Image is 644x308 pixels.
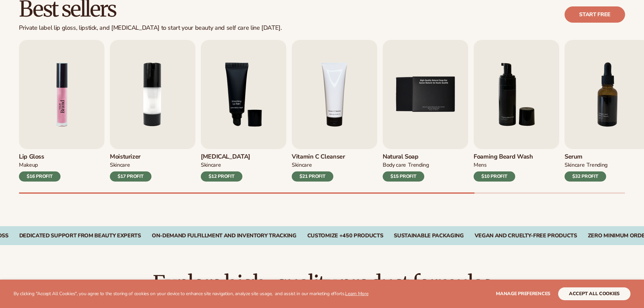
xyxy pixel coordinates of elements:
div: $16 PROFIT [19,171,61,182]
h3: Moisturizer [110,153,151,161]
div: $15 PROFIT [383,171,424,182]
div: CUSTOMIZE +450 PRODUCTS [307,233,383,239]
div: Dedicated Support From Beauty Experts [19,233,141,239]
div: $21 PROFIT [292,171,333,182]
div: $10 PROFIT [474,171,515,182]
div: SUSTAINABLE PACKAGING [394,233,463,239]
div: $12 PROFIT [201,171,242,182]
h2: Explore high-quality product formulas [19,272,625,295]
div: SKINCARE [565,162,585,169]
div: Private label lip gloss, lipstick, and [MEDICAL_DATA] to start your beauty and self care line [DA... [19,24,282,32]
button: Manage preferences [496,287,550,300]
h3: Natural Soap [383,153,429,161]
a: Start free [565,6,625,23]
span: Manage preferences [496,290,550,297]
h3: Vitamin C Cleanser [292,153,345,161]
h3: Foaming beard wash [474,153,533,161]
img: Shopify Image 5 [19,40,104,149]
div: TRENDING [408,162,429,169]
div: MAKEUP [19,162,38,169]
div: $17 PROFIT [110,171,151,182]
a: 4 / 9 [292,40,377,182]
a: Learn More [345,290,368,297]
div: SKINCARE [201,162,221,169]
div: VEGAN AND CRUELTY-FREE PRODUCTS [475,233,577,239]
p: By clicking "Accept All Cookies", you agree to the storing of cookies on your device to enhance s... [14,291,368,297]
h3: Serum [565,153,607,161]
div: On-Demand Fulfillment and Inventory Tracking [152,233,296,239]
a: 6 / 9 [474,40,559,182]
h3: Lip Gloss [19,153,61,161]
a: 3 / 9 [201,40,286,182]
div: SKINCARE [110,162,130,169]
a: 2 / 9 [110,40,195,182]
button: accept all cookies [558,287,630,300]
div: mens [474,162,487,169]
a: 1 / 9 [19,40,104,182]
div: TRENDING [587,162,607,169]
div: $32 PROFIT [565,171,606,182]
div: Skincare [292,162,312,169]
h3: [MEDICAL_DATA] [201,153,250,161]
div: BODY Care [383,162,406,169]
a: 5 / 9 [383,40,468,182]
